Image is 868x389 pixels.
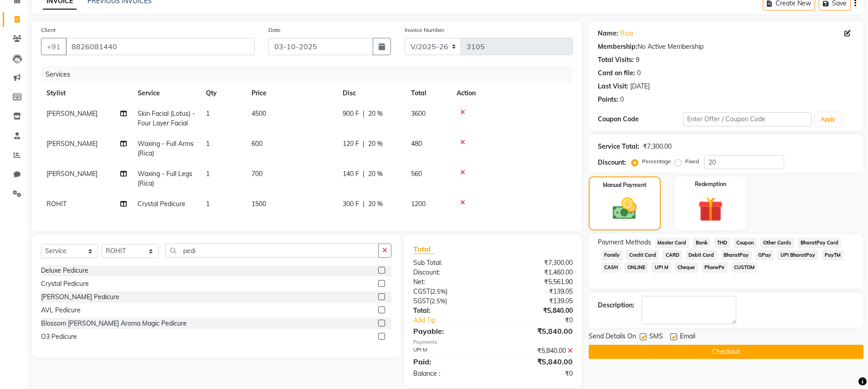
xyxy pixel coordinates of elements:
[686,250,717,260] span: Debit Card
[252,170,262,178] span: 700
[138,200,185,208] span: Crystal Pedicure
[406,258,493,268] div: Sub Total:
[363,139,365,149] span: |
[268,26,281,34] label: Date
[406,287,493,296] div: ( )
[675,262,698,273] span: Cheque
[493,356,580,367] div: ₹5,840.00
[508,316,580,325] div: ₹0
[598,95,618,104] div: Points:
[406,83,451,104] th: Total
[252,140,262,148] span: 600
[685,157,699,166] label: Fixed
[41,266,88,275] div: Deluxe Pedicure
[206,200,210,208] span: 1
[598,301,634,310] div: Description:
[643,142,672,151] div: ₹7,300.00
[246,83,337,104] th: Price
[598,82,628,91] div: Last Visit:
[598,158,626,167] div: Discount:
[363,199,365,209] span: |
[601,250,623,260] span: Family
[368,199,383,209] span: 20 %
[343,169,359,179] span: 140 F
[822,250,843,260] span: PayTM
[777,250,818,260] span: UPI BharatPay
[343,199,359,209] span: 300 F
[636,55,639,65] div: 9
[165,244,379,258] input: Search or Scan
[630,82,650,91] div: [DATE]
[798,238,842,248] span: BharatPay Card
[598,55,634,65] div: Total Visits:
[649,332,663,343] span: SMS
[598,42,854,52] div: No Active Membership
[406,277,493,287] div: Net:
[406,346,493,356] div: UPI M
[406,306,493,316] div: Total:
[206,109,210,118] span: 1
[734,238,757,248] span: Coupon
[413,244,434,254] span: Total
[693,238,710,248] span: Bank
[493,306,580,316] div: ₹5,840.00
[368,169,383,179] span: 20 %
[598,68,635,78] div: Card on file:
[731,262,758,273] span: CUSTOM
[368,109,383,119] span: 20 %
[655,238,689,248] span: Master Card
[411,109,426,118] span: 3600
[138,109,195,127] span: Skin Facial (Lotus) - Four Layer Facial
[405,26,444,34] label: Invoice Number
[598,142,639,151] div: Service Total:
[363,169,365,179] span: |
[493,277,580,287] div: ₹5,561.90
[132,83,200,104] th: Service
[598,29,618,38] div: Name:
[206,170,210,178] span: 1
[406,296,493,306] div: ( )
[695,180,726,188] label: Redemption
[41,332,77,342] div: O3 Pedicure
[46,170,98,178] span: [PERSON_NAME]
[406,316,507,325] a: Add Tip
[605,195,644,223] img: _cash.svg
[41,38,67,55] button: +91
[411,200,426,208] span: 1200
[589,345,863,359] button: Checkout
[702,262,728,273] span: PhonePe
[406,356,493,367] div: Paid:
[493,346,580,356] div: ₹5,840.00
[41,292,119,302] div: [PERSON_NAME] Pedicure
[637,68,641,78] div: 0
[41,279,89,289] div: Crystal Pedicure
[493,258,580,268] div: ₹7,300.00
[598,42,637,52] div: Membership:
[620,95,624,104] div: 0
[451,83,573,104] th: Action
[343,109,359,119] span: 900 F
[652,262,671,273] span: UPI M
[760,238,794,248] span: Other Cards
[41,83,132,104] th: Stylist
[683,112,812,126] input: Enter Offer / Coupon Code
[598,114,683,124] div: Coupon Code
[642,157,671,166] label: Percentage
[343,139,359,149] span: 120 F
[431,297,445,305] span: 2.5%
[252,200,266,208] span: 1500
[624,262,648,273] span: ONLINE
[41,306,81,315] div: AVL Pedicure
[603,181,647,189] label: Manual Payment
[46,200,67,208] span: ROHIT
[721,250,752,260] span: BharatPay
[620,29,633,38] a: Riya
[714,238,730,248] span: THD
[601,262,621,273] span: CASH
[690,194,731,225] img: _gift.svg
[493,296,580,306] div: ₹139.05
[406,369,493,379] div: Balance :
[41,26,56,34] label: Client
[363,109,365,119] span: |
[493,268,580,277] div: ₹1,460.00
